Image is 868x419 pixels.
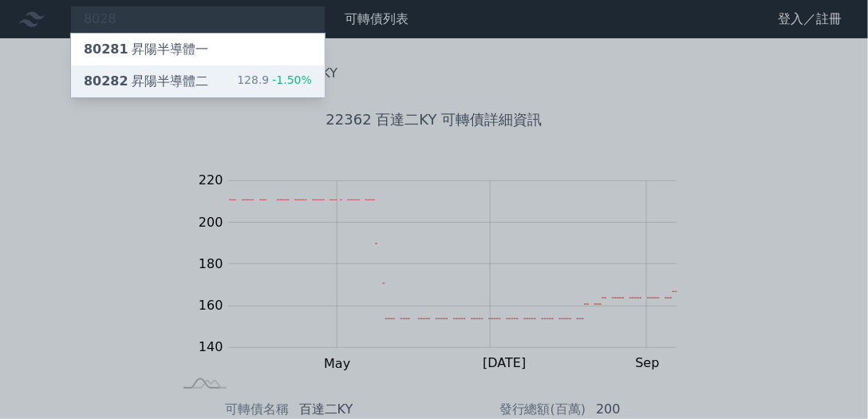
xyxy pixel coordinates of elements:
span: 80281 [84,42,128,57]
a: 80282昇陽半導體二 128.9-1.50% [71,65,325,97]
div: 昇陽半導體二 [84,72,208,91]
span: -1.50% [269,73,312,86]
div: 昇陽半導體一 [84,40,208,59]
a: 80281昇陽半導體一 [71,34,325,65]
span: 80282 [84,73,128,89]
div: 128.9 [237,72,312,91]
